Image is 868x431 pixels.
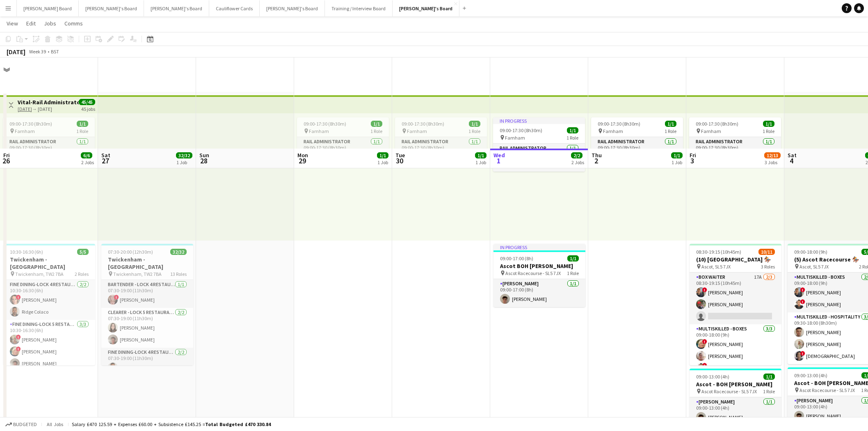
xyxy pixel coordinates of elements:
[205,421,271,427] span: Total Budgeted £470 330.84
[690,151,696,159] span: Fri
[800,299,805,304] span: !
[701,264,731,270] span: Ascot, SL5 7JX
[763,388,775,394] span: 1 Role
[690,256,781,263] h3: (10) [GEOGRAPHIC_DATA] 🏇🏼
[591,117,683,165] app-job-card: 09:00-17:30 (8h30m)1/1 Farnham1 RoleRail Administrator1/109:00-17:30 (8h30m)[PERSON_NAME]
[598,121,640,127] span: 09:00-17:30 (8h30m)
[144,0,209,16] button: [PERSON_NAME]'s Board
[198,156,209,165] span: 28
[566,135,578,141] span: 1 Role
[260,0,325,16] button: [PERSON_NAME]'s Board
[690,273,781,324] app-card-role: BOX Waiter17A2/308:30-19:15 (10h45m)![PERSON_NAME][PERSON_NAME]
[26,20,36,27] span: Edit
[788,151,797,159] span: Sat
[590,156,602,165] span: 2
[696,121,738,127] span: 09:00-17:30 (8h30m)
[51,48,59,55] div: BST
[493,117,585,172] div: In progress09:00-17:30 (8h30m)1/1 Farnham1 RoleRail Administrator1/109:00-17:30 (8h30m)[PERSON_NAME]
[23,18,39,29] a: Edit
[493,244,585,307] app-job-card: In progress09:00-17:00 (8h)1/1Ascot BOH [PERSON_NAME] Ascot Racecourse - SL5 7JX1 Role[PERSON_NAM...
[493,144,585,172] app-card-role: Rail Administrator1/109:00-17:30 (8h30m)[PERSON_NAME]
[761,264,775,270] span: 3 Roles
[764,152,781,158] span: 12/13
[591,137,683,165] app-card-role: Rail Administrator1/109:00-17:30 (8h30m)[PERSON_NAME]
[689,117,781,165] div: 09:00-17:30 (8h30m)1/1 Farnham1 RoleRail Administrator1/109:00-17:30 (8h30m)[PERSON_NAME]
[377,152,388,158] span: 1/1
[3,320,95,371] app-card-role: Fine Dining-LOCK 5 RESTAURANT - [GEOGRAPHIC_DATA] - LEVEL 33/310:30-16:30 (6h)![PERSON_NAME]![PER...
[493,151,505,159] span: Wed
[402,121,444,127] span: 09:00-17:30 (8h30m)
[800,287,805,292] span: !
[325,0,393,16] button: Training / Interview Board
[702,339,707,344] span: !
[603,128,623,134] span: Farnham
[3,137,95,165] app-card-role: Rail Administrator1/109:00-17:30 (8h30m)[PERSON_NAME]
[505,270,561,276] span: Ascot Racecourse - SL5 7JX
[15,271,64,277] span: Twickenham, TW2 7BA
[690,397,781,425] app-card-role: [PERSON_NAME]1/109:00-13:00 (4h)[PERSON_NAME]
[492,156,505,165] span: 1
[493,262,585,270] h3: Ascot BOH [PERSON_NAME]
[763,121,774,127] span: 1/1
[395,137,487,165] app-card-role: Rail Administrator1/109:00-17:30 (8h30m)[PERSON_NAME]
[45,421,65,427] span: All jobs
[101,280,193,308] app-card-role: Bartender - LOCK 4 RESTAURANT - [GEOGRAPHIC_DATA] - LEVEL 31/107:30-19:00 (11h30m)![PERSON_NAME]
[3,151,10,159] span: Fri
[763,128,774,134] span: 1 Role
[763,374,775,380] span: 1/1
[101,244,193,365] div: 07:30-20:00 (12h30m)32/32Twickenham - [GEOGRAPHIC_DATA] Twickenham, TW2 7BA13 RolesBartender - LO...
[690,381,781,388] h3: Ascot - BOH [PERSON_NAME]
[475,152,487,158] span: 1/1
[81,105,95,112] div: 45 jobs
[101,348,193,387] app-card-role: Fine Dining-LOCK 4 RESTAURANT - [GEOGRAPHIC_DATA] - LEVEL 32/207:30-19:00 (11h30m)Ridge Colaco
[794,249,827,255] span: 09:00-18:00 (9h)
[7,20,18,27] span: View
[702,287,707,292] span: !
[304,121,346,127] span: 09:00-17:30 (8h30m)
[3,244,95,365] app-job-card: 10:30-16:30 (6h)5/5Twickenham - [GEOGRAPHIC_DATA] Twickenham, TW2 7BA2 RolesFine Dining-LOCK 4 RE...
[81,152,92,158] span: 6/6
[665,121,676,127] span: 1/1
[701,388,757,394] span: Ascot Racecourse - SL5 7JX
[493,244,585,250] div: In progress
[296,156,308,165] span: 29
[101,256,193,271] h3: Twickenham - [GEOGRAPHIC_DATA]
[394,156,405,165] span: 30
[16,346,21,351] span: !
[2,156,10,165] span: 26
[75,271,89,277] span: 2 Roles
[500,127,542,133] span: 09:00-17:30 (8h30m)
[77,121,88,127] span: 1/1
[9,121,52,127] span: 09:00-17:30 (8h30m)
[690,369,781,425] app-job-card: 09:00-13:00 (4h)1/1Ascot - BOH [PERSON_NAME] Ascot Racecourse - SL5 7JX1 Role[PERSON_NAME]1/109:0...
[370,128,382,134] span: 1 Role
[176,159,192,165] div: 1 Job
[758,249,775,255] span: 10/11
[665,128,676,134] span: 1 Role
[64,20,83,27] span: Comms
[493,279,585,307] app-card-role: [PERSON_NAME]1/109:00-17:00 (8h)[PERSON_NAME]
[690,244,781,365] div: 08:30-19:15 (10h45m)10/11(10) [GEOGRAPHIC_DATA] 🏇🏼 Ascot, SL5 7JX3 RolesBOX Waiter17A2/308:30-19:...
[16,295,21,300] span: !
[18,106,32,112] tcxspan: Call 08-09-2025 via 3CX
[170,249,187,255] span: 32/32
[101,308,193,348] app-card-role: Clearer - LOCK 5 RESTAURANT - [GEOGRAPHIC_DATA] - LEVEL 32/207:30-19:00 (11h30m)[PERSON_NAME][PER...
[199,151,209,159] span: Sun
[76,128,88,134] span: 1 Role
[3,280,95,320] app-card-role: Fine Dining-LOCK 4 RESTAURANT - [GEOGRAPHIC_DATA] - LEVEL 32/210:30-16:30 (6h)![PERSON_NAME]Ridge...
[799,264,829,270] span: Ascot, SL5 7JX
[571,159,584,165] div: 2 Jobs
[77,249,89,255] span: 5/5
[702,363,707,368] span: !
[765,159,780,165] div: 3 Jobs
[395,117,487,165] app-job-card: 09:00-17:30 (8h30m)1/1 Farnham1 RoleRail Administrator1/109:00-17:30 (8h30m)[PERSON_NAME]
[688,156,696,165] span: 3
[44,20,56,27] span: Jobs
[3,256,95,271] h3: Twickenham - [GEOGRAPHIC_DATA]
[407,128,427,134] span: Farnham
[81,159,94,165] div: 2 Jobs
[592,151,602,159] span: Thu
[371,121,382,127] span: 1/1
